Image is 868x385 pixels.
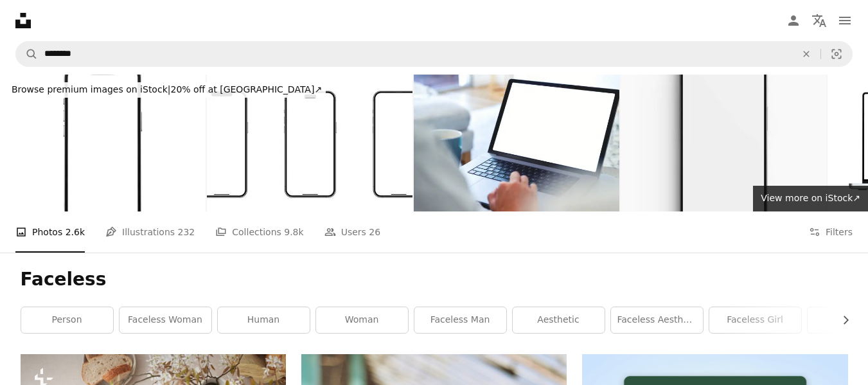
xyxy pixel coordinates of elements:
[15,13,31,28] a: Home — Unsplash
[781,8,806,33] a: Log in / Sign up
[414,75,619,211] img: Man using a blank screen laptop at home. He is sitting on the sofa with a coffee
[611,307,703,333] a: faceless aesthetic
[21,268,848,291] h1: Faceless
[792,42,820,66] button: Clear
[12,84,170,94] span: Browse premium images on iStock |
[15,41,853,67] form: Find visuals sitewide
[513,307,605,333] a: aesthetic
[178,225,195,239] span: 232
[12,84,322,94] span: 20% off at [GEOGRAPHIC_DATA] ↗
[761,193,860,203] span: View more on iStock ↗
[218,307,310,333] a: human
[621,75,826,211] img: Smartphone template with blank screen on white background
[105,211,195,253] a: Illustrations 232
[809,211,853,253] button: Filters
[215,211,303,253] a: Collections 9.8k
[369,225,380,239] span: 26
[414,307,506,333] a: faceless man
[316,307,408,333] a: woman
[21,307,113,333] a: person
[832,8,858,33] button: Menu
[120,307,211,333] a: faceless woman
[709,307,801,333] a: faceless girl
[207,75,412,211] img: Mockup smart phone new generation and screen Transparent and Clipping Path isolated
[806,8,832,33] button: Language
[324,211,381,253] a: Users 26
[821,42,852,66] button: Visual search
[753,186,868,211] a: View more on iStock↗
[834,307,848,333] button: scroll list to the right
[16,42,38,66] button: Search Unsplash
[284,225,303,239] span: 9.8k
